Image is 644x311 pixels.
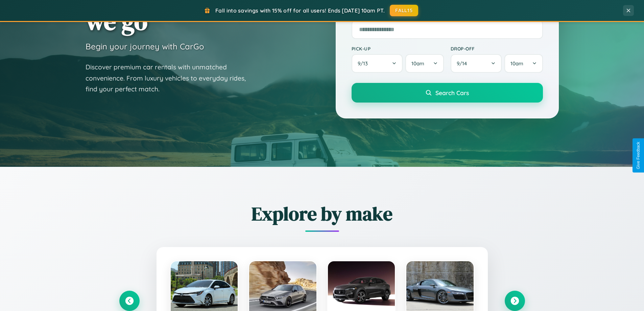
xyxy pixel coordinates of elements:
[86,62,255,95] p: Discover premium car rentals with unmatched convenience. From luxury vehicles to everyday rides, ...
[636,142,641,169] div: Give Feedback
[358,60,371,67] span: 9 / 13
[435,89,469,96] span: Search Cars
[457,60,470,67] span: 9 / 14
[119,201,525,227] h2: Explore by make
[352,83,543,103] button: Search Cars
[451,46,543,51] label: Drop-off
[352,54,403,73] button: 9/13
[86,41,204,51] h3: Begin your journey with CarGo
[390,5,418,16] button: FALL15
[451,54,502,73] button: 9/14
[510,60,523,67] span: 10am
[411,60,424,67] span: 10am
[504,54,543,73] button: 10am
[352,46,444,51] label: Pick-up
[405,54,444,73] button: 10am
[215,7,385,14] span: Fall into savings with 15% off for all users! Ends [DATE] 10am PT.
